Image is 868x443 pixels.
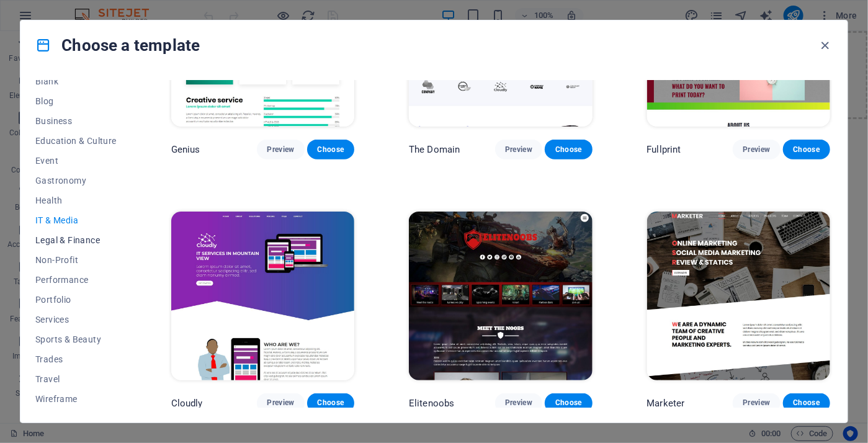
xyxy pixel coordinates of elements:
span: Health [35,195,117,205]
button: Services [35,310,117,329]
p: Elitenoobs [409,397,454,409]
span: Performance [35,275,117,285]
button: Choose [307,140,354,159]
span: Portfolio [35,295,117,305]
span: Services [35,315,117,324]
span: Preview [743,145,770,154]
button: Gastronomy [35,171,117,190]
span: Choose [793,398,820,408]
span: Non-Profit [35,255,117,265]
button: Choose [545,393,592,413]
span: Paste clipboard [408,54,477,71]
button: Preview [495,140,542,159]
button: Trades [35,349,117,369]
span: Gastronomy [35,176,117,186]
button: Choose [783,393,830,413]
button: Wireframe [35,389,117,409]
button: Business [35,111,117,131]
button: IT & Media [35,210,117,230]
button: Sports & Beauty [35,329,117,349]
span: Choose [555,145,582,154]
span: Trades [35,354,117,364]
span: Legal & Finance [35,235,117,245]
button: Choose [307,393,354,413]
span: Preview [505,145,532,154]
button: Health [35,190,117,210]
button: Choose [783,140,830,159]
span: Blog [35,96,117,106]
button: Portfolio [35,290,117,310]
span: Event [35,156,117,166]
span: Sports & Beauty [35,334,117,344]
span: Choose [555,398,582,408]
button: Legal & Finance [35,230,117,250]
p: Cloudly [171,397,203,409]
span: Add elements [342,54,403,71]
button: Preview [733,393,780,413]
span: Travel [35,374,117,384]
span: Choose [317,145,344,154]
span: Preview [505,398,532,408]
button: Travel [35,369,117,389]
img: Marketer [647,212,830,380]
button: Preview [257,140,304,159]
button: Preview [733,140,780,159]
p: The Domain [409,143,460,156]
span: Education & Culture [35,136,117,146]
img: Cloudly [171,212,354,380]
p: Genius [171,143,200,156]
button: Blank [35,71,117,91]
span: Preview [267,145,294,154]
span: Choose [317,398,344,408]
button: Performance [35,270,117,290]
button: Non-Profit [35,250,117,270]
button: Preview [495,393,542,413]
button: Blog [35,91,117,111]
span: Choose [793,145,820,154]
p: Marketer [647,397,685,409]
button: Preview [257,393,304,413]
span: Preview [267,398,294,408]
button: Education & Culture [35,131,117,151]
img: Elitenoobs [409,212,592,380]
span: Wireframe [35,394,117,404]
span: Blank [35,76,117,86]
h4: Choose a template [35,35,200,55]
span: IT & Media [35,215,117,225]
button: Event [35,151,117,171]
span: Preview [743,398,770,408]
p: Fullprint [647,143,681,156]
span: Business [35,116,117,126]
button: Choose [545,140,592,159]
